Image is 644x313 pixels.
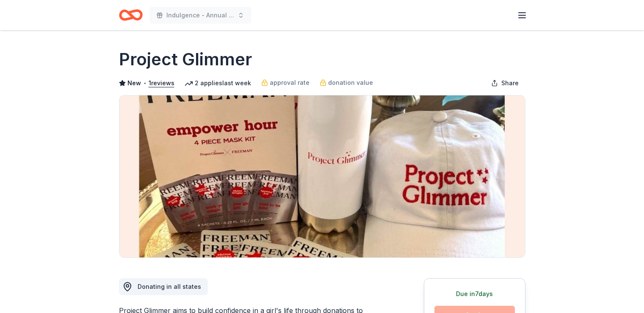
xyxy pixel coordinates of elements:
[166,10,234,20] span: Indulgence - Annual Gala
[138,283,201,290] span: Donating in all states
[484,75,525,92] button: Share
[320,78,373,88] a: donation value
[143,80,146,87] span: •
[149,78,174,88] button: 1reviews
[149,7,251,24] button: Indulgence - Annual Gala
[501,78,519,88] span: Share
[270,78,310,88] span: approval rate
[119,48,252,71] h1: Project Glimmer
[185,78,251,88] div: 2 applies last week
[127,78,141,88] span: New
[328,78,373,88] span: donation value
[261,78,310,88] a: approval rate
[434,289,515,299] div: Due in 7 days
[119,95,525,257] img: Image for Project Glimmer
[119,5,143,25] a: Home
